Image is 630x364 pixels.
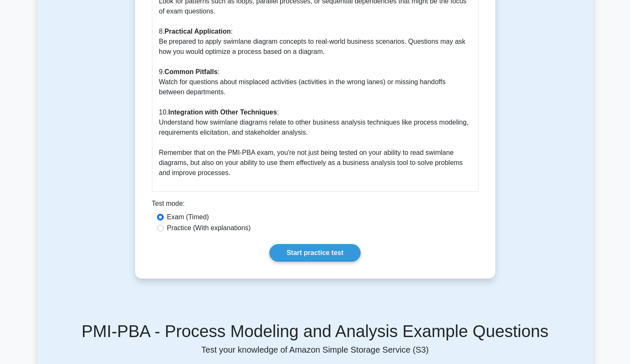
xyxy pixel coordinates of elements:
[167,223,251,233] label: Practice (With explanations)
[165,28,231,35] b: Practical Application
[269,244,361,262] a: Start practice test
[152,199,478,212] div: Test mode:
[48,345,583,355] p: Test your knowledge of Amazon Simple Storage Service (S3)
[48,321,583,341] h5: PMI-PBA - Process Modeling and Analysis Example Questions
[165,68,218,75] b: Common Pitfalls
[167,212,209,222] label: Exam (Timed)
[168,109,277,116] b: Integration with Other Techniques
